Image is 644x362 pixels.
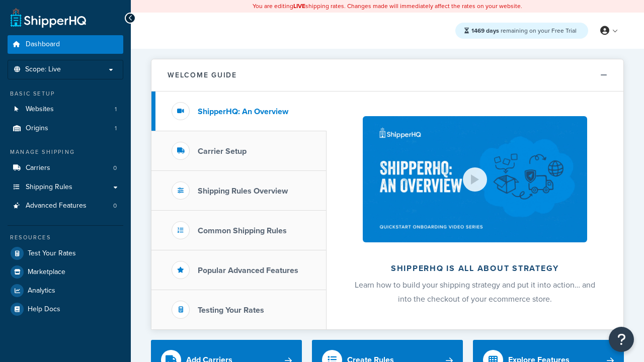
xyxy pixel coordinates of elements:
[115,124,117,133] span: 1
[26,164,50,172] span: Carriers
[471,26,499,35] strong: 1469 days
[26,105,54,114] span: Websites
[8,119,123,138] a: Origins1
[8,197,123,215] a: Advanced Features0
[26,183,72,192] span: Shipping Rules
[168,71,237,79] h2: Welcome Guide
[26,202,87,210] span: Advanced Features
[198,266,298,275] h3: Popular Advanced Features
[471,26,577,35] span: remaining on your Free Trial
[113,202,117,210] span: 0
[8,159,123,177] a: Carriers0
[198,107,288,116] h3: ShipperHQ: An Overview
[28,249,76,258] span: Test Your Rates
[113,164,117,172] span: 0
[198,147,247,156] h3: Carrier Setup
[609,327,634,352] button: Open Resource Center
[8,233,123,242] div: Resources
[8,263,123,281] a: Marketplace
[363,116,587,242] img: ShipperHQ is all about strategy
[8,197,123,215] li: Advanced Features
[198,226,287,235] h3: Common Shipping Rules
[8,89,123,98] div: Basic Setup
[8,178,123,197] a: Shipping Rules
[28,287,55,295] span: Analytics
[8,148,123,156] div: Manage Shipping
[8,100,123,119] li: Websites
[26,40,60,49] span: Dashboard
[8,159,123,177] li: Carriers
[353,264,597,273] h2: ShipperHQ is all about strategy
[26,124,48,133] span: Origins
[8,282,123,300] a: Analytics
[25,65,61,74] span: Scope: Live
[293,2,305,11] b: LIVE
[8,35,123,54] a: Dashboard
[198,306,264,315] h3: Testing Your Rates
[28,305,60,314] span: Help Docs
[28,268,65,277] span: Marketplace
[8,119,123,138] li: Origins
[8,300,123,318] a: Help Docs
[8,100,123,119] a: Websites1
[355,279,595,305] span: Learn how to build your shipping strategy and put it into action… and into the checkout of your e...
[8,244,123,262] a: Test Your Rates
[115,105,117,114] span: 1
[151,59,623,92] button: Welcome Guide
[198,187,288,196] h3: Shipping Rules Overview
